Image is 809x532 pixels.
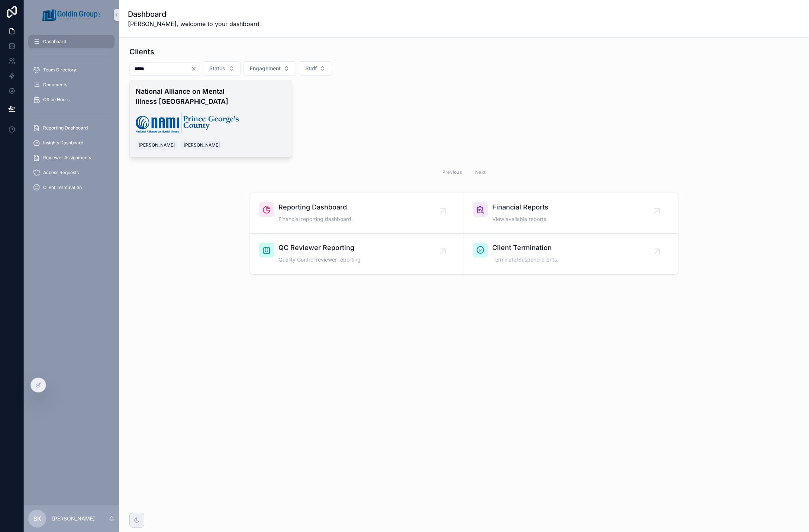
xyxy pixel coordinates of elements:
[28,151,115,164] a: Reviewer Assignments
[28,63,115,77] a: Team Directory
[278,243,361,253] span: QC Reviewer Reporting
[209,65,225,72] span: Status
[52,515,95,522] p: [PERSON_NAME]
[492,243,558,253] span: Client Termination
[28,78,115,92] a: Documents
[129,47,154,57] h1: Clients
[43,39,66,45] span: Dashboard
[492,215,548,223] span: View available reports.
[43,185,82,190] span: Client Termination
[492,256,558,263] span: Terminate/Suspend clients.
[184,142,220,148] span: [PERSON_NAME]
[203,61,241,76] button: Select Button
[43,170,79,176] span: Access Requests
[28,35,115,48] a: Dashboard
[42,9,100,21] img: App logo
[128,19,260,28] span: [PERSON_NAME], welcome to your dashboard
[28,93,115,106] a: Office Hours
[464,193,678,234] a: Financial ReportsView available reports.
[28,166,115,179] a: Access Requests
[191,66,200,72] button: Clear
[43,67,76,73] span: Team Directory
[278,202,353,212] span: Reporting Dashboard
[464,234,678,274] a: Client TerminationTerminate/Suspend clients.
[43,140,83,146] span: Insights Dashboard
[43,125,88,131] span: Reporting Dashboard
[305,65,317,72] span: Staff
[43,155,91,161] span: Reviewer Assignments
[128,9,260,19] h1: Dashboard
[136,112,239,133] img: logo.png
[299,61,332,76] button: Select Button
[250,65,281,72] span: Engagement
[43,97,70,103] span: Office Hours
[129,80,292,157] a: National Alliance on Mental Illness [GEOGRAPHIC_DATA]logo.png[PERSON_NAME][PERSON_NAME]
[278,256,361,263] span: Quality Control reviewer reporting
[28,136,115,150] a: Insights Dashboard
[33,514,41,523] span: SK
[139,142,175,148] span: [PERSON_NAME]
[43,82,67,88] span: Documents
[492,202,548,212] span: Financial Reports
[28,181,115,194] a: Client Termination
[278,215,353,223] span: Financial reporting dashboard.
[250,193,464,234] a: Reporting DashboardFinancial reporting dashboard.
[28,121,115,135] a: Reporting Dashboard
[24,30,119,204] div: scrollable content
[244,61,296,76] button: Select Button
[250,234,464,274] a: QC Reviewer ReportingQuality Control reviewer reporting
[136,86,286,106] h4: National Alliance on Mental Illness [GEOGRAPHIC_DATA]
